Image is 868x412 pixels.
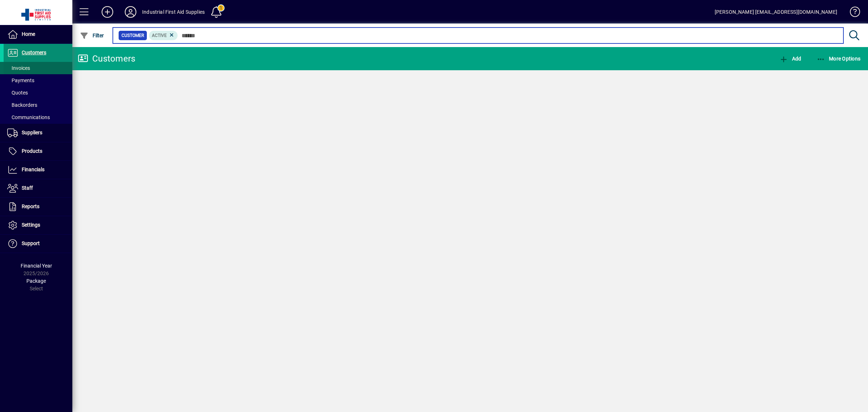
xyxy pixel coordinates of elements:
[4,25,72,43] a: Home
[26,278,46,284] span: Package
[715,6,837,18] div: [PERSON_NAME] [EMAIL_ADDRESS][DOMAIN_NAME]
[7,77,34,83] span: Payments
[22,130,42,135] span: Suppliers
[4,87,72,99] a: Quotes
[4,216,72,234] a: Settings
[80,33,104,38] span: Filter
[4,124,72,142] a: Suppliers
[22,31,35,37] span: Home
[78,53,135,64] div: Customers
[122,32,144,39] span: Customer
[22,222,40,228] span: Settings
[4,62,72,74] a: Invoices
[4,161,72,179] a: Financials
[4,179,72,197] a: Staff
[4,74,72,87] a: Payments
[817,56,861,62] span: More Options
[7,102,37,108] span: Backorders
[4,99,72,111] a: Backorders
[4,235,72,253] a: Support
[22,167,44,172] span: Financials
[96,5,119,18] button: Add
[7,114,50,120] span: Communications
[22,240,40,246] span: Support
[142,6,205,18] div: Industrial First Aid Supplies
[22,203,39,209] span: Reports
[78,29,106,42] button: Filter
[22,50,46,55] span: Customers
[779,56,801,62] span: Add
[4,111,72,123] a: Communications
[22,185,33,191] span: Staff
[815,52,863,65] button: More Options
[119,5,142,18] button: Profile
[844,1,859,25] a: Knowledge Base
[7,90,28,96] span: Quotes
[7,65,30,71] span: Invoices
[4,198,72,216] a: Reports
[21,263,52,269] span: Financial Year
[149,31,178,40] mat-chip: Activation Status: Active
[152,33,167,38] span: Active
[22,148,42,154] span: Products
[4,142,72,160] a: Products
[778,52,803,65] button: Add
